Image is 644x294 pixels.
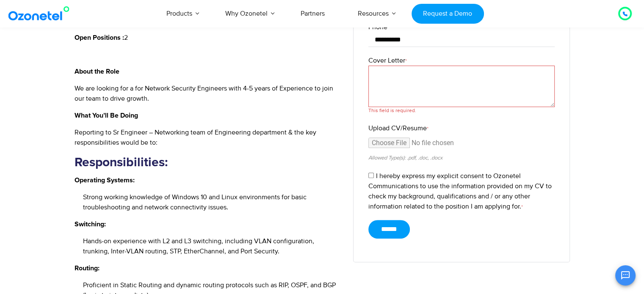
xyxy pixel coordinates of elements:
[75,221,106,228] strong: Switching:
[615,265,636,286] button: Open chat
[75,112,138,119] strong: What You’ll Be Doing
[368,55,555,66] label: Cover Letter
[75,265,100,272] strong: Routing:
[412,4,484,24] a: Request a Demo
[368,154,442,161] small: Allowed Type(s): .pdf, .doc, .docx
[368,172,552,211] label: I hereby express my explicit consent to Ozonetel Communications to use the information provided o...
[75,156,168,169] strong: Responsibilities:
[75,34,124,41] strong: Open Positions :
[83,236,341,256] li: Hands-on experience with L2 and L3 switching, including VLAN configuration, trunking, Inter-VLAN ...
[368,107,555,115] div: This field is required.
[75,33,341,43] p: 2
[368,123,555,133] label: Upload CV/Resume
[75,68,119,75] strong: About the Role
[75,177,135,184] strong: Operating Systems:
[83,192,341,212] li: Strong working knowledge of Windows 10 and Linux environments for basic troubleshooting and netwo...
[75,83,341,104] p: We are looking for a for Network Security Engineers with 4-5 years of Experience to join our team...
[75,127,341,148] p: Reporting to Sr Engineer – Networking team of Engineering department & the key responsibilities w...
